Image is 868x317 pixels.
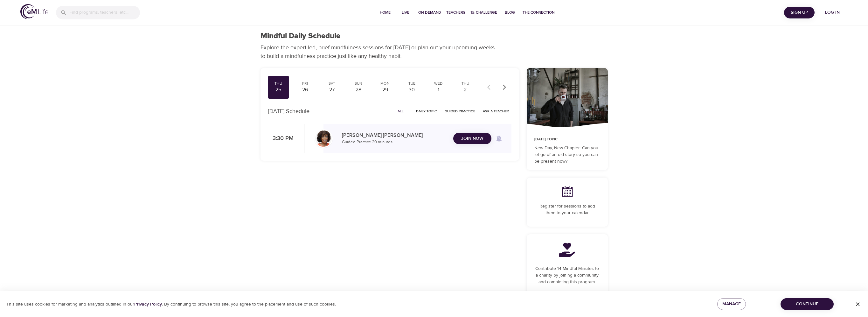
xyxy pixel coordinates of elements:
img: logo [20,4,48,19]
button: All [391,106,411,116]
span: All [393,108,408,114]
span: Guided Practice [445,108,475,114]
span: The Connection [523,9,554,16]
input: Find programs, teachers, etc... [69,6,140,19]
span: Live [398,9,413,16]
button: Ask a Teacher [480,106,511,116]
button: Continue [781,298,834,310]
div: 26 [297,86,313,94]
button: Sign Up [784,7,815,18]
span: Teachers [446,9,465,16]
span: Sign Up [787,9,812,17]
button: Guided Practice [442,106,478,116]
div: Sun [351,81,366,86]
div: 1 [431,86,447,94]
div: Tue [404,81,420,86]
p: Guided Practice · 30 minutes [342,139,448,145]
div: Thu [271,81,287,86]
p: 3:30 PM [268,134,294,143]
div: Sat [324,81,340,86]
a: Privacy Policy [134,301,162,307]
p: New Day, New Chapter: Can you let go of an old story so you can be present now? [534,145,600,165]
p: [PERSON_NAME] [PERSON_NAME] [342,131,448,139]
p: Contribute 14 Mindful Minutes to a charity by joining a community and completing this program. [534,265,600,285]
button: Manage [717,298,746,310]
button: Log in [817,7,848,18]
span: Home [378,9,393,16]
div: 25 [271,86,287,94]
span: Ask a Teacher [483,108,509,114]
p: Explore the expert-led, brief mindfulness sessions for [DATE] or plan out your upcoming weeks to ... [260,43,499,60]
button: Join Now [453,133,491,144]
p: Register for sessions to add them to your calendar [534,203,600,216]
h1: Mindful Daily Schedule [260,32,340,41]
span: Continue [786,300,829,308]
div: 27 [324,86,340,94]
span: Join Now [461,135,483,143]
span: 1% Challenge [470,9,497,16]
div: 29 [377,86,393,94]
div: Mon [377,81,393,86]
span: Manage [722,300,741,308]
div: 30 [404,86,420,94]
div: Wed [431,81,447,86]
button: Daily Topic [413,106,440,116]
p: [DATE] Topic [534,137,600,142]
div: 2 [457,86,473,94]
span: Daily Topic [416,108,437,114]
p: [DATE] Schedule [268,107,309,116]
span: On-Demand [418,9,441,16]
span: Blog [502,9,517,16]
div: 28 [351,86,366,94]
span: Remind me when a class goes live every Thursday at 3:30 PM [491,131,507,146]
img: Janet_Jackson-min.jpg [315,130,332,147]
div: Thu [457,81,473,86]
div: Fri [297,81,313,86]
span: Log in [820,9,845,17]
